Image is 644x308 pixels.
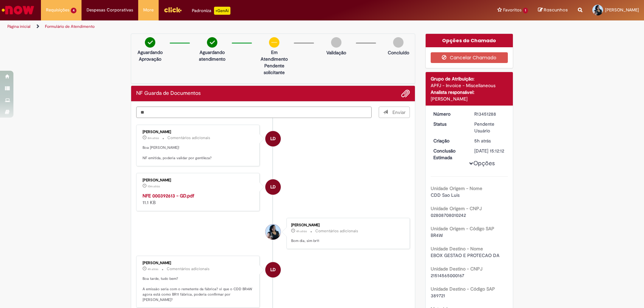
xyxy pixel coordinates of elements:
img: img-circle-grey.png [331,37,341,48]
button: Cancelar Chamado [431,52,508,63]
dt: Status [428,121,470,127]
a: Rascunhos [538,7,568,13]
b: Unidade Origem - CNPJ [431,205,482,211]
span: [PERSON_NAME] [605,7,639,13]
span: 8m atrás [148,136,159,140]
time: 27/08/2025 14:41:37 [148,136,159,140]
span: CDD Sao Luis [431,192,460,198]
time: 27/08/2025 10:03:58 [474,138,491,144]
ul: Trilhas de página [5,20,424,33]
span: Despesas Corporativas [87,7,133,13]
span: 1 [523,8,528,13]
span: Requisições [46,7,69,13]
small: Comentários adicionais [167,266,210,272]
div: Larissa Davide [265,262,281,278]
p: Boa tarde, tudo bem? A emissão seria com o remetente da fábrica? vi que o CDD BR4W agora está com... [143,276,254,303]
h2: NF Guarda de Documentos Histórico de tíquete [136,90,201,97]
b: Unidade Destino - Código SAP [431,286,495,292]
span: LD [270,179,276,195]
span: BR4W [431,232,443,238]
b: Unidade Origem - Nome [431,185,482,191]
b: Unidade Destino - Nome [431,246,483,252]
span: 21514565000167 [431,272,464,279]
div: [PERSON_NAME] [143,178,254,182]
time: 27/08/2025 14:40:15 [148,184,160,188]
div: [PERSON_NAME] [143,130,254,134]
div: 27/08/2025 10:03:58 [474,137,505,144]
span: 4h atrás [296,229,307,233]
img: check-circle-green.png [207,37,217,48]
span: 10m atrás [148,184,160,188]
p: Concluído [388,49,409,56]
span: 4 [71,8,76,13]
img: img-circle-grey.png [393,37,404,48]
p: Validação [326,49,346,56]
span: 5h atrás [474,138,491,144]
img: circle-minus.png [269,37,279,48]
span: Favoritos [503,7,522,13]
small: Comentários adicionais [167,135,210,141]
div: 11.1 KB [143,192,254,206]
p: +GenAi [214,7,230,15]
dt: Número [428,111,470,117]
p: Em Atendimento [258,49,290,62]
span: 4h atrás [148,267,158,271]
img: ServiceNow [1,3,35,17]
time: 27/08/2025 10:44:15 [148,267,158,271]
img: click_logo_yellow_360x200.png [164,5,182,15]
p: Aguardando Aprovação [134,49,166,62]
span: 389721 [431,293,445,299]
p: Boa [PERSON_NAME]! NF emitida, poderia validar por gentileza? [143,145,254,161]
div: Pendente Usuário [474,121,505,134]
a: Formulário de Atendimento [45,24,95,29]
span: 02808708010242 [431,212,466,218]
div: Analista responsável: [431,89,508,96]
div: Carla Allana Souza Sá [265,224,281,240]
time: 27/08/2025 10:52:25 [296,229,307,233]
div: [PERSON_NAME] [291,223,403,227]
div: [PERSON_NAME] [431,96,508,102]
div: Padroniza [192,7,230,15]
dt: Criação [428,137,470,144]
small: Comentários adicionais [315,228,358,234]
div: Larissa Davide [265,131,281,146]
p: Aguardando atendimento [196,49,228,62]
span: EBOX GESTAO E PROTECAO DA [431,252,499,258]
span: LD [270,131,276,147]
span: More [143,7,154,13]
span: Rascunhos [544,7,568,13]
a: Página inicial [7,24,31,29]
p: Pendente solicitante [258,62,290,76]
dt: Conclusão Estimada [428,147,470,161]
div: [PERSON_NAME] [143,261,254,265]
img: check-circle-green.png [145,37,155,48]
b: Unidade Destino - CNPJ [431,266,482,272]
p: Bom dia, sim br11 [291,238,403,244]
button: Adicionar anexos [401,89,410,98]
span: LD [270,262,276,278]
a: NFE 000392613 - GD.pdf [143,193,194,199]
div: Larissa Davide [265,179,281,195]
div: [DATE] 15:12:12 [474,147,505,154]
div: Grupo de Atribuição: [431,75,508,82]
div: APFJ - Invoice - Miscellaneous [431,82,508,89]
b: Unidade Origem - Código SAP [431,226,494,232]
div: Opções do Chamado [426,34,513,47]
div: R13451288 [474,111,505,117]
textarea: Digite sua mensagem aqui... [136,107,372,118]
